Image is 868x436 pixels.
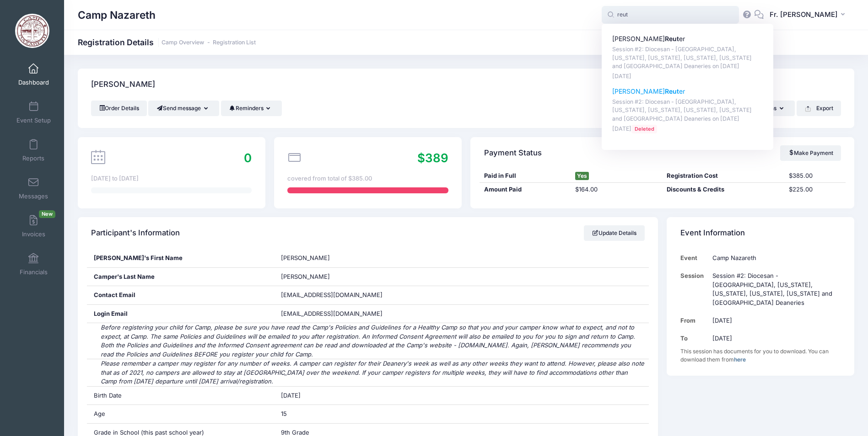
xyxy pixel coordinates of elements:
[15,14,49,48] img: Camp Nazareth
[20,268,48,276] span: Financials
[680,347,841,364] div: This session has documents for you to download. You can download them from
[734,356,746,363] a: here
[148,101,219,116] button: Send message
[87,249,275,267] div: [PERSON_NAME]'s First Name
[22,230,45,238] span: Invoices
[87,286,275,304] div: Contact Email
[680,220,745,246] h4: Event Information
[612,72,763,81] p: [DATE]
[287,174,448,183] div: covered from total of $385.00
[19,192,48,200] span: Messages
[12,134,55,166] a: Reports
[708,330,841,347] td: [DATE]
[680,267,708,312] td: Session
[708,249,841,267] td: Camp Nazareth
[91,101,147,116] a: Order Details
[708,312,841,330] td: [DATE]
[665,35,679,43] strong: Reut
[612,45,763,71] p: Session #2: Diocesan - [GEOGRAPHIC_DATA], [US_STATE], [US_STATE], [US_STATE], [US_STATE] and [GEO...
[417,151,448,165] span: $389
[221,101,282,116] button: Reminders
[571,185,663,194] div: $164.00
[91,174,252,183] div: [DATE] to [DATE]
[87,268,275,286] div: Camper's Last Name
[708,267,841,312] td: Session #2: Diocesan - [GEOGRAPHIC_DATA], [US_STATE], [US_STATE], [US_STATE], [US_STATE] and [GEO...
[213,39,256,46] a: Registration List
[612,87,763,96] p: [PERSON_NAME] er
[281,254,330,261] span: [PERSON_NAME]
[281,309,395,319] span: [EMAIL_ADDRESS][DOMAIN_NAME]
[244,151,252,165] span: 0
[91,220,180,246] h4: Participant's Information
[18,79,49,86] span: Dashboard
[12,248,55,280] a: Financials
[281,410,287,417] span: 15
[12,172,55,204] a: Messages
[680,312,708,330] td: From
[784,171,845,181] div: $385.00
[575,172,589,180] span: Yes
[12,58,55,90] a: Dashboard
[584,225,645,241] a: Update Details
[770,10,838,20] span: Fr. [PERSON_NAME]
[87,323,649,359] div: Before registering your child for Camp, please be sure you have read the Camp's Policies and Guid...
[87,305,275,323] div: Login Email
[39,210,55,218] span: New
[162,39,204,46] a: Camp Overview
[602,6,739,24] input: Search by First Name, Last Name, or Email...
[764,5,854,26] button: Fr. [PERSON_NAME]
[612,98,763,123] p: Session #2: Diocesan - [GEOGRAPHIC_DATA], [US_STATE], [US_STATE], [US_STATE], [US_STATE] and [GEO...
[281,273,330,280] span: [PERSON_NAME]
[484,140,542,166] h4: Payment Status
[78,5,156,26] h1: Camp Nazareth
[665,87,679,95] strong: Reut
[87,387,275,405] div: Birth Date
[680,249,708,267] td: Event
[87,405,275,423] div: Age
[663,171,785,181] div: Registration Cost
[91,72,155,98] h4: [PERSON_NAME]
[480,171,571,181] div: Paid in Full
[87,359,649,386] div: Please remember a camper may register for any number of weeks. A camper can register for their De...
[480,185,571,194] div: Amount Paid
[281,429,309,436] span: 9th Grade
[631,125,657,133] span: Deleted
[680,330,708,347] td: To
[78,37,256,47] h1: Registration Details
[780,145,841,161] a: Make Payment
[612,125,763,133] p: [DATE]
[281,392,301,399] span: [DATE]
[22,154,44,162] span: Reports
[281,291,383,298] span: [EMAIL_ADDRESS][DOMAIN_NAME]
[12,96,55,128] a: Event Setup
[663,185,785,194] div: Discounts & Credits
[612,34,763,44] p: [PERSON_NAME] er
[12,210,55,242] a: InvoicesNew
[16,117,51,124] span: Event Setup
[797,101,841,116] button: Export
[784,185,845,194] div: $225.00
